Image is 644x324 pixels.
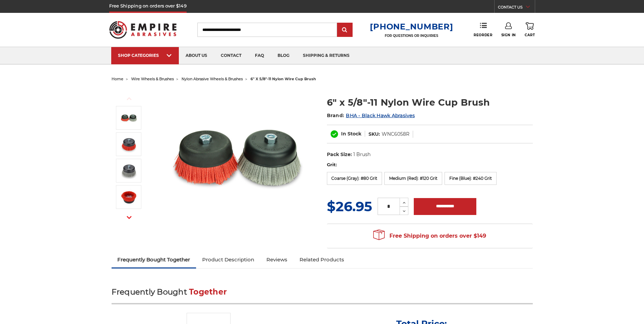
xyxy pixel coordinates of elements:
[120,136,137,153] img: 6" Nylon Cup Brush, red medium
[382,131,409,138] dd: WNC6058R
[251,77,316,81] span: 6" x 5/8"-11 nylon wire cup brush
[327,96,533,109] h1: 6" x 5/8"-11 Nylon Wire Cup Brush
[338,23,352,37] input: Submit
[525,33,535,37] span: Cart
[118,53,172,58] div: SHOP CATEGORIES
[370,22,453,31] a: [PHONE_NUMBER]
[370,34,453,38] p: FOR QUESTIONS OR INQUIRIES
[121,91,137,106] button: Previous
[120,109,137,126] img: 6" x 5/8"-11 Nylon Wire Wheel Cup Brushes
[169,89,305,224] img: 6" x 5/8"-11 Nylon Wire Wheel Cup Brushes
[120,162,137,179] img: 6" Nylon Cup Brush, gray coarse
[248,47,271,64] a: faq
[368,131,380,138] dt: SKU:
[121,210,137,225] button: Next
[346,112,415,118] a: BHA - Black Hawk Abrasives
[196,252,260,267] a: Product Description
[112,252,196,267] a: Frequently Bought Together
[327,112,344,118] span: Brand:
[131,77,174,81] a: wire wheels & brushes
[327,151,352,158] dt: Pack Size:
[189,287,227,297] span: Together
[327,198,372,215] span: $26.95
[341,131,361,137] span: In Stock
[296,47,356,64] a: shipping & returns
[260,252,293,267] a: Reviews
[353,151,371,158] dd: 1 Brush
[179,47,214,64] a: about us
[498,3,535,13] a: CONTACT US
[120,189,137,206] img: red nylon wire bristle cup brush 6 inch
[271,47,296,64] a: blog
[373,229,486,243] span: Free Shipping on orders over $149
[474,33,492,37] span: Reorder
[112,287,187,297] span: Frequently Bought
[474,22,492,37] a: Reorder
[214,47,248,64] a: contact
[109,17,177,43] img: Empire Abrasives
[293,252,350,267] a: Related Products
[182,77,243,81] a: nylon abrasive wheels & brushes
[112,77,123,81] a: home
[327,161,533,168] label: Grit:
[525,22,535,37] a: Cart
[501,33,516,37] span: Sign In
